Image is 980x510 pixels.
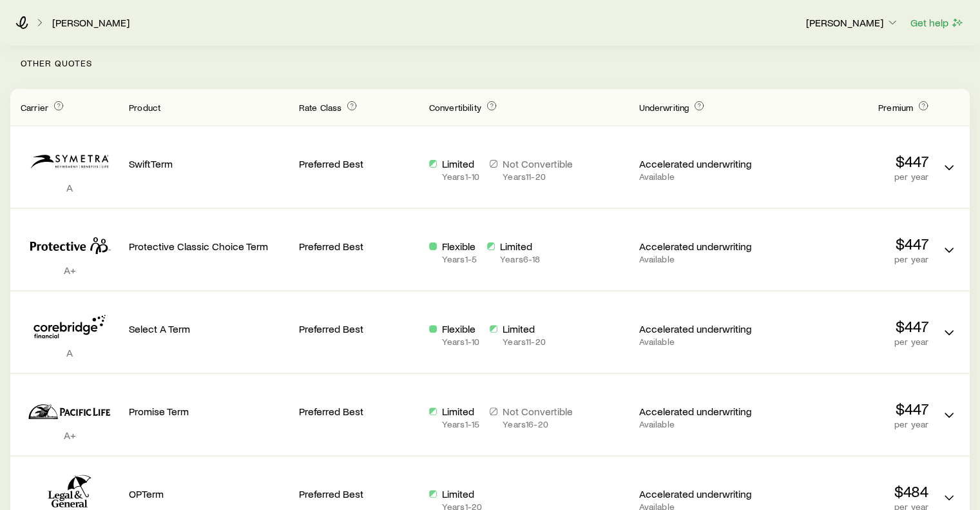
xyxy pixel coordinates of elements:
[639,172,758,182] p: Available
[129,240,289,253] p: Protective Classic Choice Term
[769,337,928,347] p: per year
[503,405,573,418] p: Not Convertible
[442,157,479,170] p: Limited
[299,240,419,253] p: Preferred Best
[21,264,119,277] p: A+
[639,102,689,113] span: Underwriting
[299,157,419,170] p: Preferred Best
[442,419,479,429] p: Years 1 - 15
[500,240,540,253] p: Limited
[639,419,758,429] p: Available
[639,240,758,253] p: Accelerated underwriting
[21,429,119,442] p: A+
[442,337,479,347] p: Years 1 - 10
[442,254,477,264] p: Years 1 - 5
[442,240,477,253] p: Flexible
[21,181,119,194] p: A
[429,102,481,113] span: Convertibility
[769,317,928,335] p: $447
[769,152,928,170] p: $447
[639,322,758,335] p: Accelerated underwriting
[769,482,928,500] p: $484
[639,157,758,170] p: Accelerated underwriting
[503,419,573,429] p: Years 16 - 20
[21,102,48,113] span: Carrier
[442,172,479,182] p: Years 1 - 10
[805,15,899,31] button: [PERSON_NAME]
[10,37,970,89] p: Other Quotes
[639,405,758,418] p: Accelerated underwriting
[299,322,419,335] p: Preferred Best
[299,487,419,500] p: Preferred Best
[299,405,419,418] p: Preferred Best
[503,322,546,335] p: Limited
[769,400,928,418] p: $447
[878,102,913,113] span: Premium
[639,487,758,500] p: Accelerated underwriting
[769,419,928,429] p: per year
[129,102,160,113] span: Product
[769,254,928,264] p: per year
[806,16,899,29] p: [PERSON_NAME]
[503,157,573,170] p: Not Convertible
[769,235,928,253] p: $447
[52,17,130,29] a: [PERSON_NAME]
[21,346,119,359] p: A
[639,254,758,264] p: Available
[129,322,289,335] p: Select A Term
[129,157,289,170] p: SwiftTerm
[299,102,342,113] span: Rate Class
[129,405,289,418] p: Promise Term
[503,337,546,347] p: Years 11 - 20
[442,405,479,418] p: Limited
[442,487,482,500] p: Limited
[639,337,758,347] p: Available
[442,322,479,335] p: Flexible
[500,254,540,264] p: Years 6 - 18
[503,172,573,182] p: Years 11 - 20
[769,172,928,182] p: per year
[129,487,289,500] p: OPTerm
[910,15,965,30] button: Get help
